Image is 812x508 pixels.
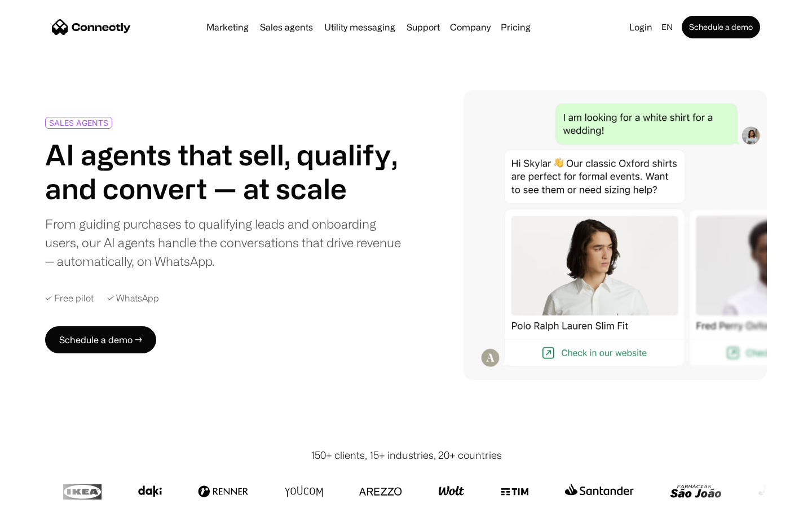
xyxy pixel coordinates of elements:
[496,23,535,32] a: Pricing
[107,293,159,304] div: ✓ WhatsApp
[49,119,108,127] div: SALES AGENTS
[320,23,400,32] a: Utility messaging
[311,448,502,463] div: 150+ clients, 15+ industries, 20+ countries
[402,23,444,32] a: Support
[682,16,760,38] a: Schedule a demo
[450,19,491,35] div: Company
[45,214,401,270] div: From guiding purchases to qualifying leads and onboarding users, our AI agents handle the convers...
[45,293,94,304] div: ✓ Free pilot
[45,138,401,205] h1: AI agents that sell, qualify, and convert — at scale
[202,23,253,32] a: Marketing
[625,19,657,35] a: Login
[11,487,68,504] aside: Language selected: English
[661,19,673,35] div: en
[45,326,156,353] a: Schedule a demo →
[23,488,68,504] ul: Language list
[255,23,317,32] a: Sales agents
